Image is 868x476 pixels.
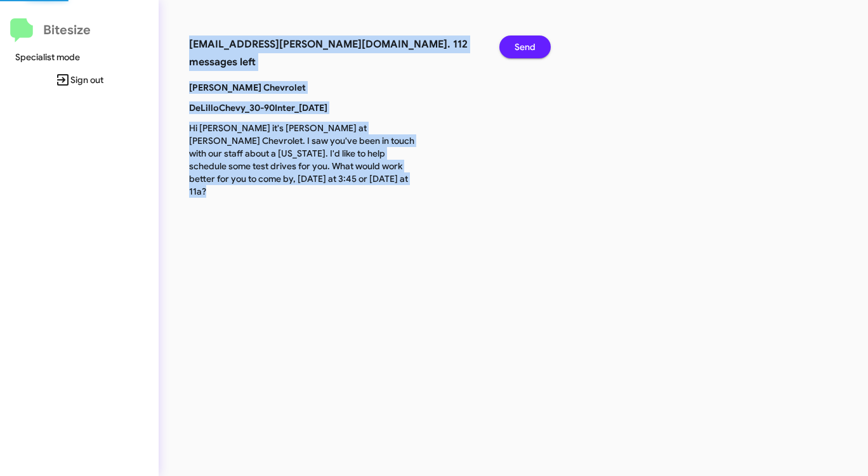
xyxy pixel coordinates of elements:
[515,35,536,58] span: Send
[189,35,480,71] h3: [EMAIL_ADDRESS][PERSON_NAME][DOMAIN_NAME]. 112 messages left
[189,102,327,113] b: DeLilloChevy_30-90Inter_[DATE]
[10,18,91,42] a: Bitesize
[189,82,306,93] b: [PERSON_NAME] Chevrolet
[10,68,148,91] span: Sign out
[499,35,551,58] button: Send
[180,122,428,198] p: Hi [PERSON_NAME] it's [PERSON_NAME] at [PERSON_NAME] Chevrolet. I saw you've been in touch with o...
